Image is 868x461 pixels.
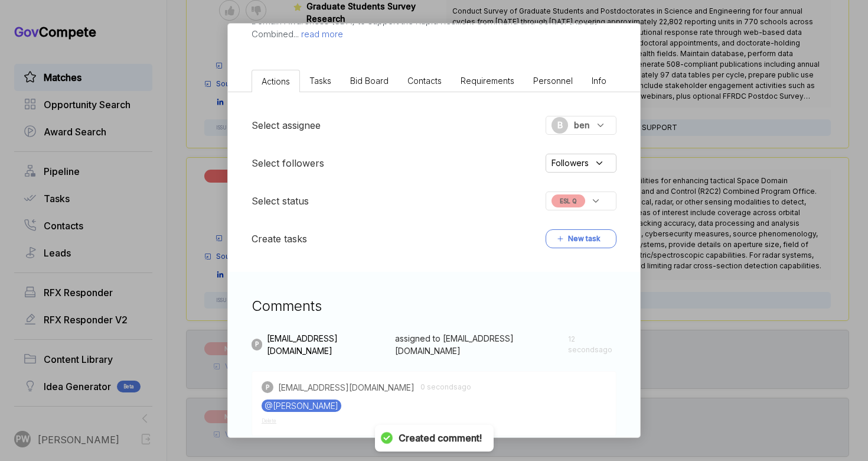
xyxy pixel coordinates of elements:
button: New task [546,229,616,248]
h5: Select assignee [252,118,321,132]
span: Delete [262,418,276,424]
span: 12 seconds ago [568,334,616,355]
span: read more [299,28,343,40]
h5: Create tasks [252,232,307,246]
span: Actions [262,76,290,86]
span: Followers [552,157,589,169]
span: assigned to [EMAIL_ADDRESS][DOMAIN_NAME] [395,332,562,357]
span: Personnel [533,76,573,86]
h5: Select followers [252,156,324,170]
span: B [557,119,563,131]
span: Requirements [461,76,514,86]
b: Created comment! [399,432,482,444]
span: P [255,340,259,349]
span: Contacts [407,76,442,86]
span: Tasks [309,76,331,86]
span: ESL Q [552,194,585,207]
span: 0 seconds ago [420,382,471,392]
span: ben [574,119,590,131]
span: [EMAIL_ADDRESS][DOMAIN_NAME] [267,332,390,357]
span: [EMAIL_ADDRESS][DOMAIN_NAME] [278,381,415,394]
h3: Comments [252,296,616,317]
span: Bid Board [350,76,389,86]
h5: Select status [252,194,309,208]
mark: @[PERSON_NAME] [262,400,341,412]
span: Info [592,76,606,86]
span: P [266,383,269,392]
